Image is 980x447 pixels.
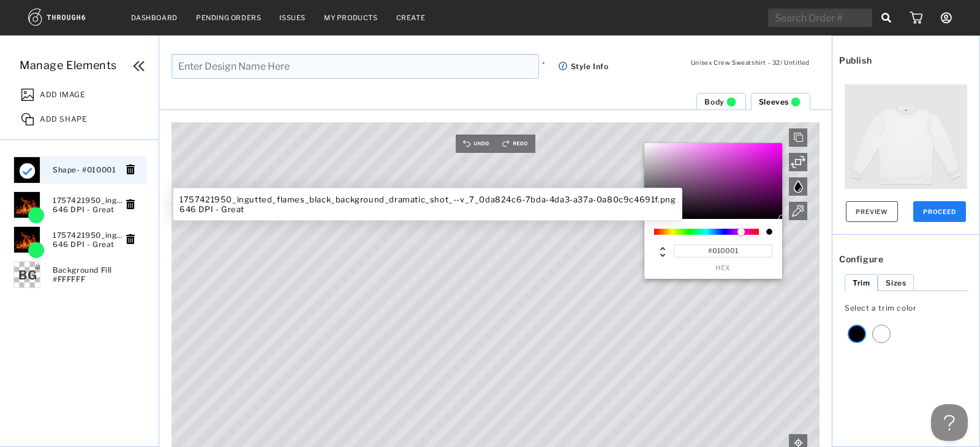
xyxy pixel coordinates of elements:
[40,87,85,99] span: ADD IMAGE
[794,133,803,142] img: icon_clone.png
[768,9,872,27] input: Search Order #
[26,207,46,223] img: GreenDPI.png
[26,242,46,258] img: GreenDPI.png
[759,97,789,106] span: Sleeves
[931,404,968,441] iframe: Toggle Customer Support
[691,59,810,66] label: Unisex Crew Sweatshirt - 32 / Untitled
[571,62,609,71] span: Style Info
[913,201,966,222] button: PROCEED
[832,247,955,271] span: Configure
[28,9,113,26] img: logo.1c10ca64.svg
[18,268,37,283] span: BG
[279,13,306,22] a: Issues
[131,13,178,22] a: Dashboard
[789,202,807,220] div: Color Management
[20,54,159,81] a: Manage Elements
[20,59,117,72] span: Manage Elements
[35,264,40,269] img: lock_icon.svg
[196,13,261,22] a: Pending Orders
[456,135,496,153] img: undo.png
[396,13,426,22] a: Create
[53,231,126,249] span: 1757421950_ingutted_flames_black_background_dramatic_shot_--v_7_0da824c6-7bda-4da3-a37a-0a80c9c46...
[845,84,967,207] img: f6e68173b1cd4dc1a19f448980dca91c-322.jpg
[324,13,378,22] a: My Products
[130,57,148,75] img: DoubleChevronLeft.png
[789,128,807,147] div: Clone Layer
[17,161,37,181] img: SelectedIcon.png
[792,205,804,217] img: Eyedropper.svg
[53,196,126,214] span: 1757421950_ingutted_flames_black_background_dramatic_shot_--v_7_0da824c6-7bda-4da3-a37a-0a80c9c46...
[910,12,922,24] img: icon_cart.dab5cea1.svg
[704,97,724,106] span: Body
[21,113,34,125] img: AddShape.svg
[171,54,539,79] input: Enter Design Name Here
[789,153,807,171] div: Rotate Layer
[789,97,802,106] img: There is an image on the canvas that will result in poor print quality
[674,265,772,272] label: hex
[497,135,536,153] img: redo.png
[21,89,34,101] img: AddImage.svg
[725,97,738,106] img: There is an image on the canvas that will result in poor print quality
[40,111,87,124] span: ADD SHAPE
[846,201,898,222] button: Preview
[845,274,878,291] li: Trim
[794,180,803,193] img: ColorManagement4.svg
[845,303,916,312] span: Select a trim color
[832,48,955,72] span: Publish
[558,61,568,71] img: icon_button_info.cb0b00cd.svg
[791,155,805,169] img: icon_rotate.svg
[53,265,126,284] span: Background Fill #FFFFFF
[53,165,126,174] span: Shape - #010001
[789,177,807,196] div: Color Management
[886,278,906,287] div: Sizes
